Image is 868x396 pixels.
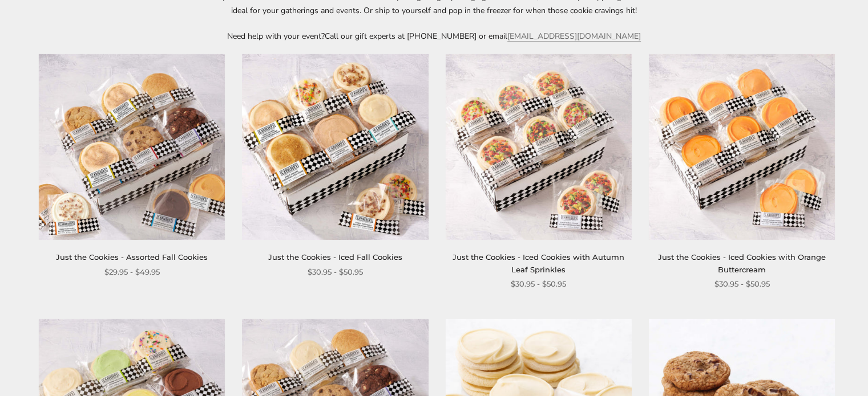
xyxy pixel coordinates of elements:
[242,54,428,240] img: Just the Cookies - Iced Fall Cookies
[308,266,363,278] span: $30.95 - $50.95
[9,353,118,387] iframe: Sign Up via Text for Offers
[56,252,208,262] a: Just the Cookies - Assorted Fall Cookies
[453,252,624,273] a: Just the Cookies - Iced Cookies with Autumn Leaf Sprinkles
[714,278,769,290] span: $30.95 - $50.95
[39,54,225,240] img: Just the Cookies - Assorted Fall Cookies
[325,31,507,42] span: Call our gift experts at [PHONE_NUMBER] or email
[445,54,631,240] img: Just the Cookies - Iced Cookies with Autumn Leaf Sprinkles
[511,278,566,290] span: $30.95 - $50.95
[507,31,641,42] a: [EMAIL_ADDRESS][DOMAIN_NAME]
[104,266,160,278] span: $29.95 - $49.95
[658,252,826,273] a: Just the Cookies - Iced Cookies with Orange Buttercream
[649,54,835,240] img: Just the Cookies - Iced Cookies with Orange Buttercream
[172,30,697,43] p: Need help with your event?
[268,252,402,262] a: Just the Cookies - Iced Fall Cookies
[446,54,632,240] a: Just the Cookies - Iced Cookies with Autumn Leaf Sprinkles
